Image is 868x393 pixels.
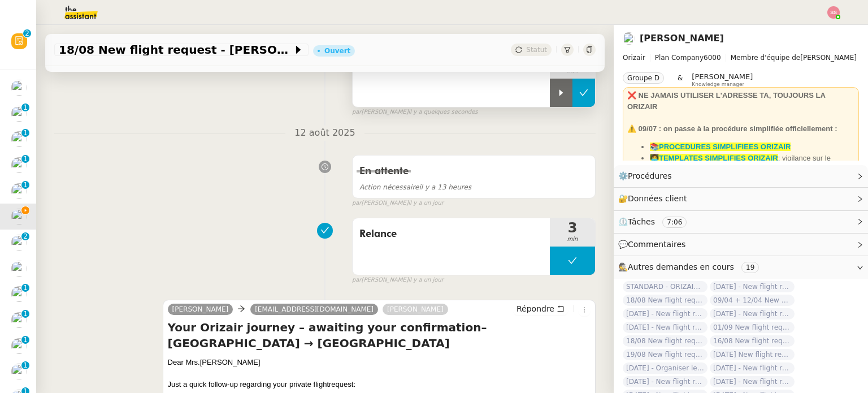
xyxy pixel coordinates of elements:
span: [PERSON_NAME] [623,52,859,63]
span: En attente [359,166,409,176]
div: ⚙️Procédures [614,165,868,187]
span: Orizair [623,54,645,62]
nz-badge-sup: 1 [21,155,29,163]
p: 1 [23,361,28,372]
img: users%2FC9SBsJ0duuaSgpQFj5LgoEX8n0o2%2Favatar%2Fec9d51b8-9413-4189-adfb-7be4d8c96a3c [11,312,27,328]
span: STANDARD - ORIZAIR - août 2025 [623,281,708,292]
span: [DATE] - New flight request - [PERSON_NAME] [623,322,708,333]
div: ⏲️Tâches 7:06 [614,211,868,233]
span: Répondre [517,303,554,314]
span: 18/08 New flight request - [PERSON_NAME] [623,335,708,347]
span: 12 août 2025 [285,126,364,141]
span: min [550,66,595,76]
li: : vigilance sur le dashboard utiliser uniquement les templates avec ✈️Orizair pour éviter les con... [650,153,854,186]
span: Relance [359,226,543,243]
a: 👩‍💻TEMPLATES SIMPLIFIES ORIZAIR [650,154,778,162]
span: 6000 [704,54,721,62]
span: Statut [526,46,547,54]
span: & [678,72,683,87]
span: min [550,235,595,244]
span: Données client [628,194,687,203]
span: [PERSON_NAME] [692,72,753,81]
span: [DATE] - New flight request - [PERSON_NAME] [623,376,708,387]
span: Plan Company [655,54,704,62]
span: il y a quelques secondes [409,107,478,117]
span: Commentaires [628,240,685,249]
span: [DATE] New flight request - Era Beka [710,349,795,360]
span: 19/08 New flight request - [PERSON_NAME][GEOGRAPHIC_DATA] [623,349,708,360]
span: Procédures [628,171,672,180]
strong: ⚠️ 09/07 : on passe à la procédure simplifiée officiellement : [627,124,837,133]
p: 1 [23,129,28,139]
a: 📚PROCEDURES SIMPLIFIEES ORIZAIR [650,142,791,151]
span: Tâches [628,217,655,226]
span: [DATE] - New flight request - [PERSON_NAME] [623,308,708,319]
a: [PERSON_NAME] [168,304,233,314]
span: [DATE] - New flight request - [PERSON_NAME] [710,376,795,387]
nz-badge-sup: 1 [21,336,29,344]
button: Répondre [513,303,568,315]
span: [DATE] - New flight request - [PERSON_NAME] [710,308,795,319]
span: ⏲️ [618,217,696,226]
img: users%2FC9SBsJ0duuaSgpQFj5LgoEX8n0o2%2Favatar%2Fec9d51b8-9413-4189-adfb-7be4d8c96a3c [11,183,27,199]
span: il y a 13 heures [359,183,471,191]
p: 1 [23,181,28,191]
img: users%2FC9SBsJ0duuaSgpQFj5LgoEX8n0o2%2Favatar%2Fec9d51b8-9413-4189-adfb-7be4d8c96a3c [623,32,635,45]
nz-badge-sup: 1 [21,129,29,137]
img: users%2FW4OQjB9BRtYK2an7yusO0WsYLsD3%2Favatar%2F28027066-518b-424c-8476-65f2e549ac29 [11,261,27,277]
span: Action nécessaire [359,183,419,191]
img: users%2FC9SBsJ0duuaSgpQFj5LgoEX8n0o2%2Favatar%2Fec9d51b8-9413-4189-adfb-7be4d8c96a3c [11,286,27,302]
img: users%2FC9SBsJ0duuaSgpQFj5LgoEX8n0o2%2Favatar%2Fec9d51b8-9413-4189-adfb-7be4d8c96a3c [11,106,27,122]
a: [PERSON_NAME] [383,304,448,314]
div: request: [168,379,591,390]
h4: Your Orizair journey – awaiting your confirmation– [GEOGRAPHIC_DATA] → [GEOGRAPHIC_DATA] [168,319,591,351]
strong: ❌ NE JAMAIS UTILISER L'ADRESSE TA, TOUJOURS LA ORIZAIR [627,91,825,111]
img: users%2FC9SBsJ0duuaSgpQFj5LgoEX8n0o2%2Favatar%2Fec9d51b8-9413-4189-adfb-7be4d8c96a3c [11,235,27,251]
div: Dear Mrs.[PERSON_NAME] [168,357,591,368]
app-user-label: Knowledge manager [692,72,753,87]
span: par [352,275,362,285]
a: [PERSON_NAME] [640,33,724,44]
img: users%2FC9SBsJ0duuaSgpQFj5LgoEX8n0o2%2Favatar%2Fec9d51b8-9413-4189-adfb-7be4d8c96a3c [11,209,27,224]
div: 🕵️Autres demandes en cours 19 [614,256,868,278]
span: ⚙️ [618,170,677,183]
img: users%2FC9SBsJ0duuaSgpQFj5LgoEX8n0o2%2Favatar%2Fec9d51b8-9413-4189-adfb-7be4d8c96a3c [11,338,27,354]
nz-badge-sup: 1 [21,310,29,318]
span: [EMAIL_ADDRESS][DOMAIN_NAME] [255,305,374,313]
span: 💬 [618,240,691,249]
span: il y a un jour [409,198,444,208]
span: 🕵️ [618,262,763,271]
span: 🔐 [618,192,692,205]
div: 💬Commentaires [614,234,868,256]
p: 1 [23,284,28,294]
img: svg [827,6,840,19]
p: 1 [23,336,28,346]
span: 09/04 + 12/04 New flight request - [PERSON_NAME] [710,295,795,306]
small: [PERSON_NAME] [352,107,478,117]
small: [PERSON_NAME] [352,198,444,208]
span: Membre d'équipe de [731,54,801,62]
span: 18/08 New flight request - [PERSON_NAME] [59,44,293,55]
p: 1 [23,103,28,114]
nz-badge-sup: 1 [21,103,29,111]
p: 1 [23,310,28,320]
small: [PERSON_NAME] [352,275,444,285]
span: [DATE] - New flight request - [PERSON_NAME] [710,362,795,374]
nz-badge-sup: 1 [21,284,29,292]
span: [DATE] - New flight request - [PERSON_NAME] [710,281,795,292]
nz-tag: Groupe D [623,72,664,84]
nz-badge-sup: 1 [21,361,29,369]
span: Autres demandes en cours [628,262,734,271]
nz-badge-sup: 1 [21,181,29,189]
div: 🔐Données client [614,188,868,210]
nz-tag: 19 [741,262,759,273]
span: par [352,198,362,208]
img: users%2FXPWOVq8PDVf5nBVhDcXguS2COHE3%2Favatar%2F3f89dc26-16aa-490f-9632-b2fdcfc735a1 [11,157,27,173]
p: 1 [23,155,28,165]
span: Just a quick follow-up regarding your private flight [168,380,329,388]
div: Ouvert [324,47,350,54]
p: 2 [25,29,29,40]
span: 18/08 New flight request - [PERSON_NAME] [623,295,708,306]
p: 2 [23,232,28,243]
